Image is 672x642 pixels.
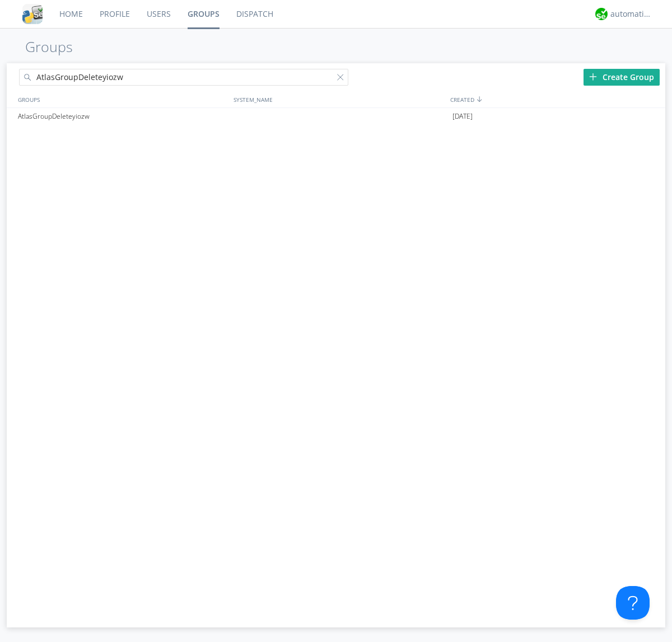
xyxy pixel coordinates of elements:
img: cddb5a64eb264b2086981ab96f4c1ba7 [22,4,43,24]
input: Search groups [19,69,348,86]
div: Create Group [584,69,660,86]
img: plus.svg [589,73,597,81]
div: CREATED [447,91,665,107]
div: automation+atlas [610,8,652,20]
a: AtlasGroupDeleteyiozw[DATE] [7,108,665,125]
div: AtlasGroupDeleteyiozw [15,108,231,125]
div: SYSTEM_NAME [231,91,447,107]
img: d2d01cd9b4174d08988066c6d424eccd [595,8,608,20]
div: GROUPS [15,91,228,107]
span: [DATE] [452,108,473,125]
iframe: Toggle Customer Support [616,586,650,620]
